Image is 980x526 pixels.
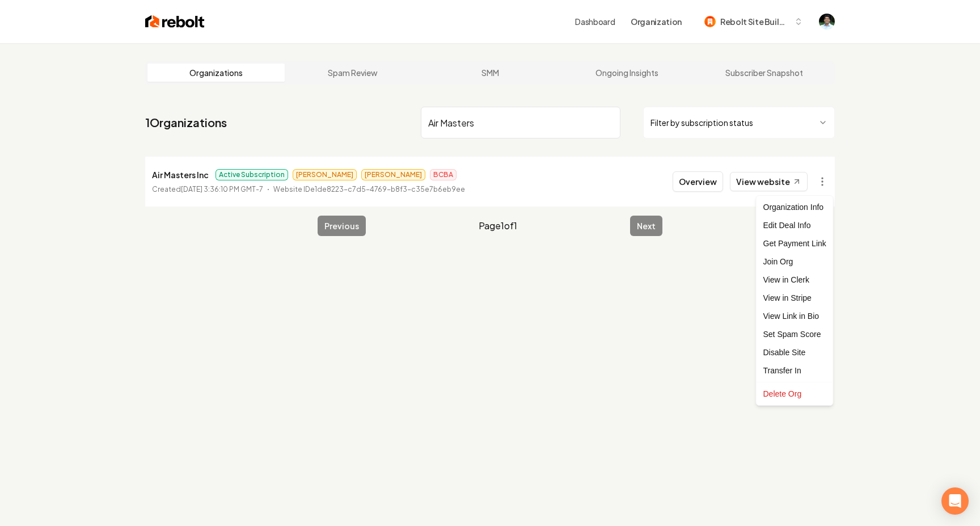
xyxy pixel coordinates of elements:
[759,361,831,380] div: Transfer In
[759,216,831,234] div: Edit Deal Info
[759,325,831,343] div: Set Spam Score
[759,343,831,361] div: Disable Site
[759,289,831,307] a: View in Stripe
[759,271,831,289] a: View in Clerk
[759,307,831,325] a: View Link in Bio
[759,198,831,216] div: Organization Info
[759,234,831,253] div: Get Payment Link
[759,253,831,271] div: Join Org
[759,385,831,403] div: Delete Org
